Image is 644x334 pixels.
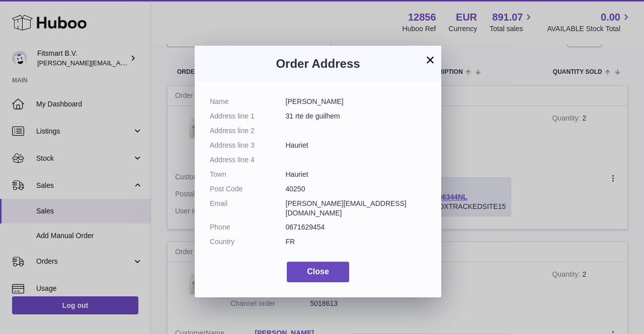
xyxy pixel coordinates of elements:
dd: [PERSON_NAME] [286,97,427,106]
dt: Address line 1 [210,112,286,121]
dd: Hauriet [286,141,427,150]
dt: Address line 2 [210,126,286,136]
dt: Email [210,199,286,218]
dt: Town [210,170,286,179]
dt: Phone [210,222,286,232]
span: Close [307,267,329,276]
dd: 31 rte de guilhem [286,112,427,121]
dt: Address line 4 [210,155,286,165]
dd: Hauriet [286,170,427,179]
dd: 0671629454 [286,222,427,232]
dt: Post Code [210,184,286,194]
dd: [PERSON_NAME][EMAIL_ADDRESS][DOMAIN_NAME] [286,199,427,218]
h3: Order Address [210,56,426,72]
dt: Address line 3 [210,141,286,150]
button: Close [287,262,349,282]
dt: Country [210,237,286,247]
dd: 40250 [286,184,427,194]
button: × [424,54,436,66]
dd: FR [286,237,427,247]
dt: Name [210,97,286,106]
